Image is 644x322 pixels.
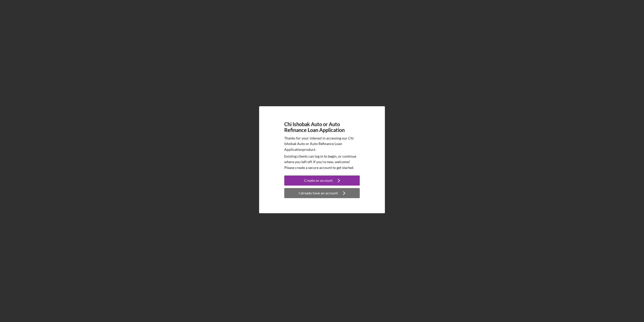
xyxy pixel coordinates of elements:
[304,175,333,186] div: Create an account
[299,188,338,198] div: I already have an account
[284,154,360,170] p: Existing clients can log in to begin, or continue where you left off. If you're new, welcome! Ple...
[284,175,360,187] a: Create an account
[284,121,360,133] h4: Chi Ishobak Auto or Auto Refinance Loan Application
[284,135,360,152] p: Thanks for your interest in accessing our Chi Ishobak Auto or Auto Refinance Loan Application pro...
[284,175,360,186] button: Create an account
[284,188,360,198] button: I already have an account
